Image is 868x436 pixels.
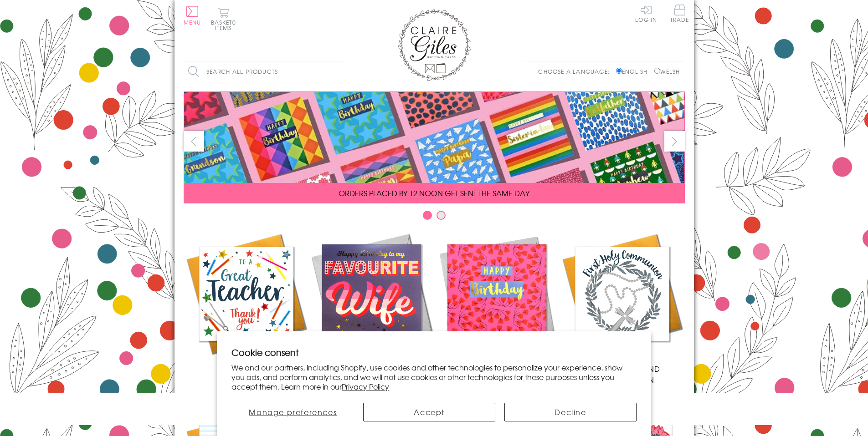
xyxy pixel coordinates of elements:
[184,210,685,224] div: Carousel Pagination
[231,363,637,391] p: We and our partners, including Shopify, use cookies and other technologies to personalize your ex...
[538,67,614,76] p: Choose a language:
[211,7,236,30] button: Basket0 items
[664,131,685,152] button: next
[339,188,529,198] span: ORDERS PLACED BY 12 NOON GET SENT THE SAME DAY
[184,6,201,25] button: Menu
[184,61,343,82] input: Search all products
[560,231,685,385] a: Communion and Confirmation
[231,403,354,421] button: Manage preferences
[184,18,201,26] span: Menu
[654,68,660,74] input: Welsh
[249,406,337,417] span: Manage preferences
[231,346,637,359] h2: Cookie consent
[363,403,495,421] button: Accept
[635,5,657,22] a: Log In
[184,131,204,152] button: prev
[434,231,560,374] a: Birthdays
[437,211,446,220] button: Carousel Page 2
[616,68,622,74] input: English
[334,61,343,82] input: Search
[423,211,432,220] button: Carousel Page 1 (Current Slide)
[309,231,434,374] a: New Releases
[670,5,689,22] span: Trade
[670,5,689,24] a: Trade
[616,67,652,76] label: English
[504,403,637,421] button: Decline
[654,67,680,76] label: Welsh
[342,381,389,392] a: Privacy Policy
[398,9,471,81] img: Claire Giles Greetings Cards
[215,18,236,32] span: 0 items
[184,231,309,374] a: Academic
